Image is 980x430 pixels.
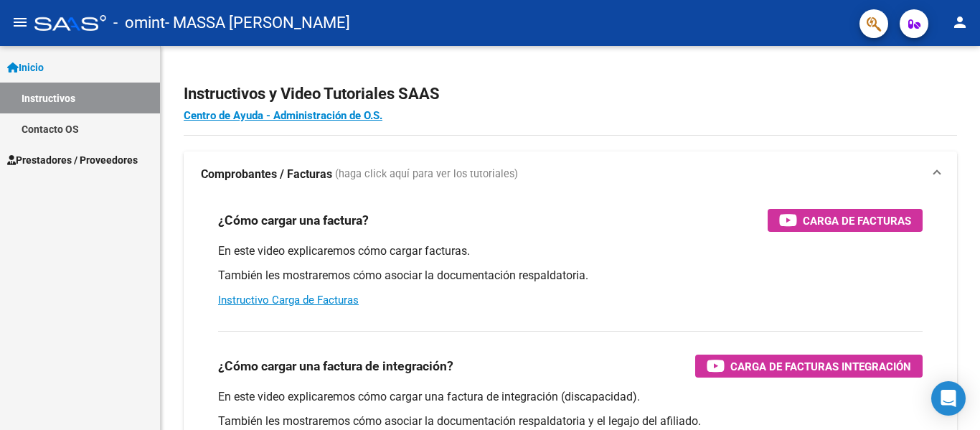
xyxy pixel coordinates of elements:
[184,151,957,197] mat-expansion-panel-header: Comprobantes / Facturas (haga click aquí para ver los tutoriales)
[218,243,923,259] p: En este video explicaremos cómo cargar facturas.
[218,413,923,429] p: También les mostraremos cómo asociar la documentación respaldatoria y el legajo del afiliado.
[218,294,359,307] a: Instructivo Carga de Facturas
[184,109,382,122] a: Centro de Ayuda - Administración de O.S.
[218,389,923,405] p: En este video explicaremos cómo cargar una factura de integración (discapacidad).
[730,357,911,375] span: Carga de Facturas Integración
[11,14,29,31] mat-icon: menu
[7,60,44,75] span: Inicio
[218,210,369,230] h3: ¿Cómo cargar una factura?
[951,14,969,31] mat-icon: person
[7,152,138,168] span: Prestadores / Proveedores
[931,381,966,416] div: Open Intercom Messenger
[768,209,923,232] button: Carga de Facturas
[803,212,911,230] span: Carga de Facturas
[113,7,165,39] span: - omint
[201,167,332,182] strong: Comprobantes / Facturas
[335,167,518,182] span: (haga click aquí para ver los tutoriales)
[218,356,453,376] h3: ¿Cómo cargar una factura de integración?
[695,355,923,378] button: Carga de Facturas Integración
[184,80,957,108] h2: Instructivos y Video Tutoriales SAAS
[218,268,923,284] p: También les mostraremos cómo asociar la documentación respaldatoria.
[165,7,350,39] span: - MASSA [PERSON_NAME]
